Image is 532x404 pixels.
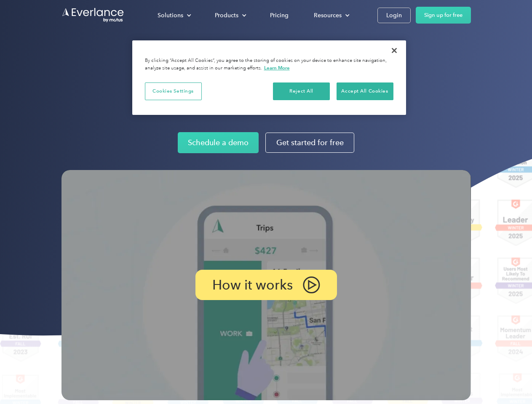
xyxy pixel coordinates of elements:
a: Go to homepage [61,7,125,23]
button: Close [385,41,404,60]
div: Products [206,8,253,23]
div: Login [386,10,402,21]
a: Login [377,8,411,23]
button: Cookies Settings [145,82,202,100]
div: Solutions [149,8,198,23]
a: Schedule a demo [178,132,259,153]
input: Submit [62,50,104,68]
p: How it works [212,280,293,290]
div: Pricing [270,10,289,21]
div: Resources [314,10,342,21]
div: Resources [305,8,356,23]
a: Get started for free [265,133,354,153]
div: Privacy [132,40,406,115]
div: Solutions [158,10,183,21]
button: Accept All Cookies [337,82,393,100]
div: By clicking “Accept All Cookies”, you agree to the storing of cookies on your device to enhance s... [145,57,393,72]
div: Cookie banner [132,40,406,115]
div: Products [215,10,238,21]
a: Pricing [262,8,297,23]
a: Sign up for free [416,7,471,24]
button: Reject All [273,82,330,100]
a: More information about your privacy, opens in a new tab [264,65,290,71]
